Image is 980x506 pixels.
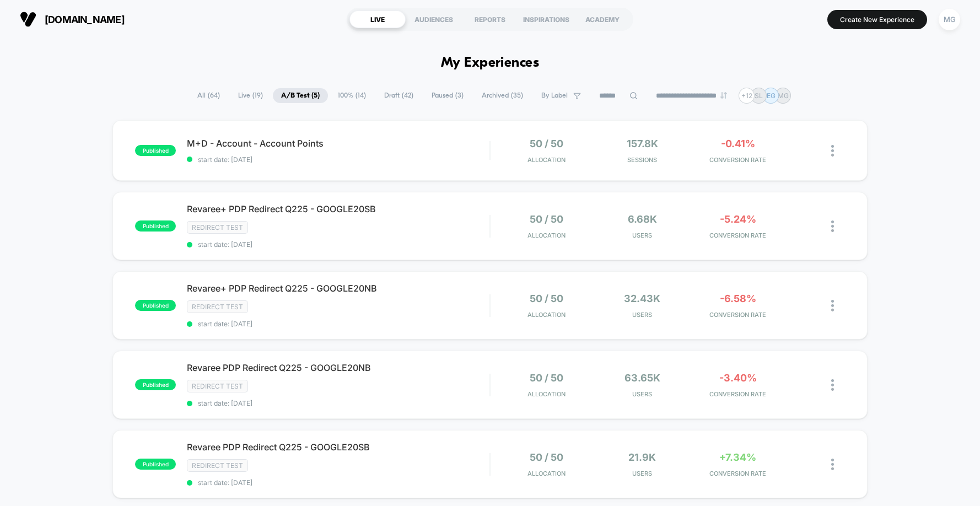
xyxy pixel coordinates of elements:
[530,293,563,304] span: 50 / 50
[135,379,176,390] span: published
[831,220,834,232] img: close
[720,92,727,99] img: end
[527,232,566,239] span: Allocation
[135,459,176,470] span: published
[527,390,566,398] span: Allocation
[624,372,660,384] span: 63.65k
[406,10,462,28] div: AUDIENCES
[693,470,783,477] span: CONVERSION RATE
[831,379,834,391] img: close
[349,10,406,28] div: LIVE
[187,203,489,214] span: Revaree+ PDP Redirect Q225 - GOOGLE20SB
[597,311,687,319] span: Users
[541,91,568,100] span: By Label
[755,91,763,100] p: SL
[473,88,531,103] span: Archived ( 35 )
[597,232,687,239] span: Users
[530,138,563,149] span: 50 / 50
[720,213,756,225] span: -5.24%
[628,451,656,463] span: 21.9k
[187,155,489,164] span: start date: [DATE]
[574,10,631,28] div: ACADEMY
[693,311,783,319] span: CONVERSION RATE
[597,156,687,164] span: Sessions
[767,91,776,100] p: EG
[187,138,489,149] span: M+D - Account - Account Points
[831,145,834,157] img: close
[20,11,36,28] img: Visually logo
[187,300,248,313] span: Redirect Test
[518,10,574,28] div: INSPIRATIONS
[831,300,834,311] img: close
[462,10,518,28] div: REPORTS
[939,9,960,30] div: MG
[597,390,687,398] span: Users
[530,372,563,384] span: 50 / 50
[527,156,566,164] span: Allocation
[527,311,566,319] span: Allocation
[273,88,328,103] span: A/B Test ( 5 )
[187,399,489,407] span: start date: [DATE]
[627,138,658,149] span: 157.8k
[693,156,783,164] span: CONVERSION RATE
[827,10,927,29] button: Create New Experience
[189,88,228,103] span: All ( 64 )
[230,88,271,103] span: Live ( 19 )
[720,293,756,304] span: -6.58%
[831,459,834,470] img: close
[624,293,660,304] span: 32.43k
[187,320,489,328] span: start date: [DATE]
[45,14,125,25] span: [DOMAIN_NAME]
[721,138,755,149] span: -0.41%
[135,300,176,311] span: published
[441,55,540,71] h1: My Experiences
[187,283,489,294] span: Revaree+ PDP Redirect Q225 - GOOGLE20NB
[423,88,472,103] span: Paused ( 3 )
[187,380,248,392] span: Redirect Test
[187,221,248,234] span: Redirect Test
[628,213,657,225] span: 6.68k
[135,220,176,232] span: published
[187,478,489,487] span: start date: [DATE]
[693,390,783,398] span: CONVERSION RATE
[597,470,687,477] span: Users
[187,442,489,453] span: Revaree PDP Redirect Q225 - GOOGLE20SB
[135,145,176,156] span: published
[187,362,489,373] span: Revaree PDP Redirect Q225 - GOOGLE20NB
[376,88,422,103] span: Draft ( 42 )
[530,451,563,463] span: 50 / 50
[739,88,755,104] div: + 12
[530,213,563,225] span: 50 / 50
[935,8,963,31] button: MG
[330,88,374,103] span: 100% ( 14 )
[693,232,783,239] span: CONVERSION RATE
[778,91,789,100] p: MG
[187,240,489,249] span: start date: [DATE]
[187,459,248,472] span: Redirect Test
[17,10,128,28] button: [DOMAIN_NAME]
[719,372,757,384] span: -3.40%
[527,470,566,477] span: Allocation
[719,451,756,463] span: +7.34%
